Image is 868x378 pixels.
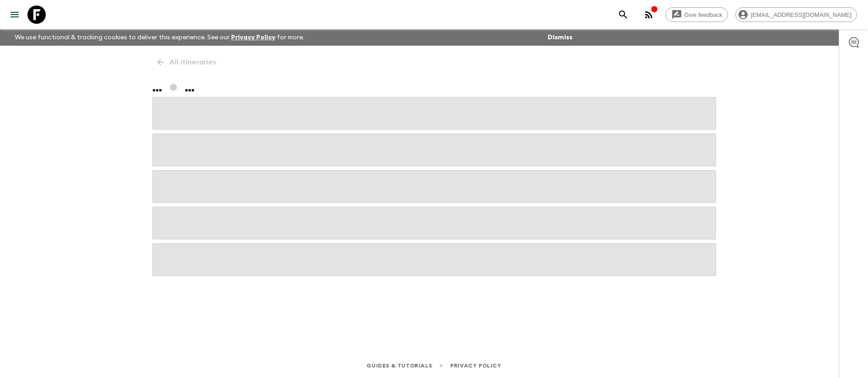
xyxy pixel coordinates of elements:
a: Privacy Policy [231,34,275,41]
span: Give feedback [679,11,728,18]
button: menu [5,5,24,24]
a: Privacy Policy [450,361,501,371]
h1: ... ... [152,79,716,97]
a: Give feedback [665,7,728,22]
button: search adventures [614,5,632,24]
a: Guides & Tutorials [367,361,432,371]
button: Dismiss [545,31,575,44]
p: We use functional & tracking cookies to deliver this experience. See our for more. [11,29,308,46]
span: [EMAIL_ADDRESS][DOMAIN_NAME] [746,11,857,18]
div: [EMAIL_ADDRESS][DOMAIN_NAME] [735,7,857,22]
